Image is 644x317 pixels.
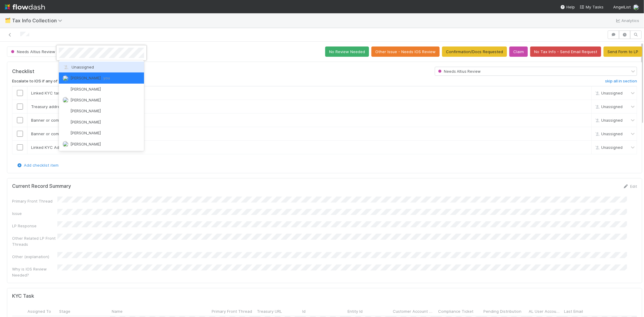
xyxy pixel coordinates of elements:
[62,86,69,92] img: avatar_df83acd9-d480-4d6e-a150-67f005a3ea0d.png
[70,142,101,146] span: [PERSON_NAME]
[70,87,101,91] span: [PERSON_NAME]
[62,119,69,125] img: avatar_c7e3282f-884d-4380-9cdb-5aa6e4ce9451.png
[70,108,101,113] span: [PERSON_NAME]
[103,75,110,80] span: you
[62,141,69,147] img: avatar_cea4b3df-83b6-44b5-8b06-f9455c333edc.png
[62,65,94,69] span: Unassigned
[70,75,110,80] span: [PERSON_NAME]
[62,108,69,114] img: avatar_a3f4375a-141d-47ac-a212-32189532ae09.png
[70,98,101,102] span: [PERSON_NAME]
[62,97,69,103] img: avatar_d6b50140-ca82-482e-b0bf-854821fc5d82.png
[70,120,101,124] span: [PERSON_NAME]
[70,130,101,135] span: [PERSON_NAME]
[62,75,69,81] img: avatar_1a1d5361-16dd-4910-a949-020dcd9f55a3.png
[62,130,69,136] img: avatar_e79b5690-6eb7-467c-97bb-55e5d29541a1.png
